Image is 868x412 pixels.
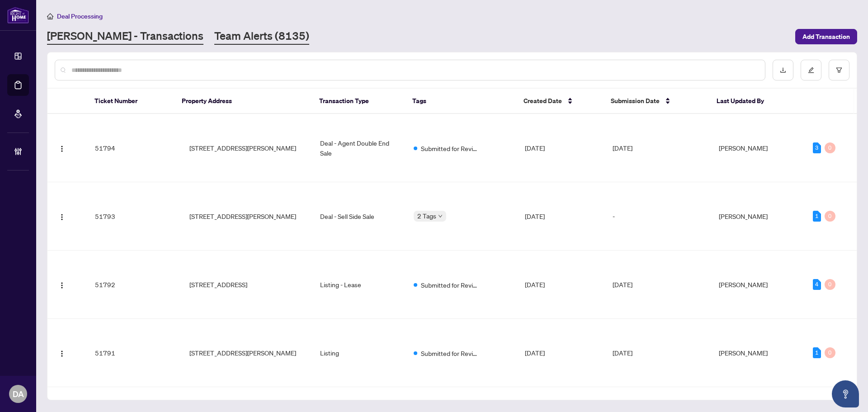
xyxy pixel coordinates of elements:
[773,60,793,81] button: download
[795,29,857,44] button: Add Transaction
[712,114,805,182] td: [PERSON_NAME]
[87,89,175,114] th: Ticket Number
[175,89,311,114] th: Property Address
[802,29,850,44] span: Add Transaction
[825,142,835,153] div: 0
[605,114,712,182] td: [DATE]
[712,251,805,319] td: [PERSON_NAME]
[829,60,849,81] button: filter
[313,251,406,319] td: Listing - Lease
[825,279,835,290] div: 0
[605,251,712,319] td: [DATE]
[417,211,436,221] span: 2 Tags
[58,282,66,289] img: Logo
[813,142,821,153] div: 3
[801,60,821,81] button: edit
[88,251,175,319] td: 51792
[58,145,66,152] img: Logo
[7,7,29,24] img: logo
[438,214,443,218] span: down
[525,144,545,152] span: [DATE]
[709,89,803,114] th: Last Updated By
[88,182,175,251] td: 51793
[47,13,53,19] span: home
[313,182,406,251] td: Deal - Sell Side Sale
[712,319,805,387] td: [PERSON_NAME]
[189,279,247,289] span: [STREET_ADDRESS]
[813,211,821,222] div: 1
[55,277,69,292] button: Logo
[525,212,545,220] span: [DATE]
[88,114,175,182] td: 51794
[813,279,821,290] div: 4
[313,319,406,387] td: Listing
[611,96,660,106] span: Submission Date
[58,213,66,221] img: Logo
[189,211,296,221] span: [STREET_ADDRESS][PERSON_NAME]
[189,348,296,358] span: [STREET_ADDRESS][PERSON_NAME]
[214,28,309,45] a: Team Alerts (8135)
[605,182,712,251] td: -
[55,141,69,155] button: Logo
[825,211,835,222] div: 0
[836,67,842,73] span: filter
[780,67,786,73] span: download
[13,388,24,400] span: DA
[832,380,859,407] button: Open asap
[516,89,604,114] th: Created Date
[813,347,821,358] div: 1
[525,349,545,357] span: [DATE]
[421,143,480,153] span: Submitted for Review
[605,319,712,387] td: [DATE]
[825,347,835,358] div: 0
[55,209,69,223] button: Logo
[47,28,203,45] a: [PERSON_NAME] - Transactions
[421,348,480,358] span: Submitted for Review
[405,89,516,114] th: Tags
[712,182,805,251] td: [PERSON_NAME]
[312,89,406,114] th: Transaction Type
[808,67,814,73] span: edit
[421,280,480,290] span: Submitted for Review
[189,143,296,153] span: [STREET_ADDRESS][PERSON_NAME]
[525,280,545,289] span: [DATE]
[57,12,103,20] span: Deal Processing
[58,350,66,357] img: Logo
[313,114,406,182] td: Deal - Agent Double End Sale
[604,89,709,114] th: Submission Date
[524,96,562,106] span: Created Date
[88,319,175,387] td: 51791
[55,346,69,360] button: Logo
